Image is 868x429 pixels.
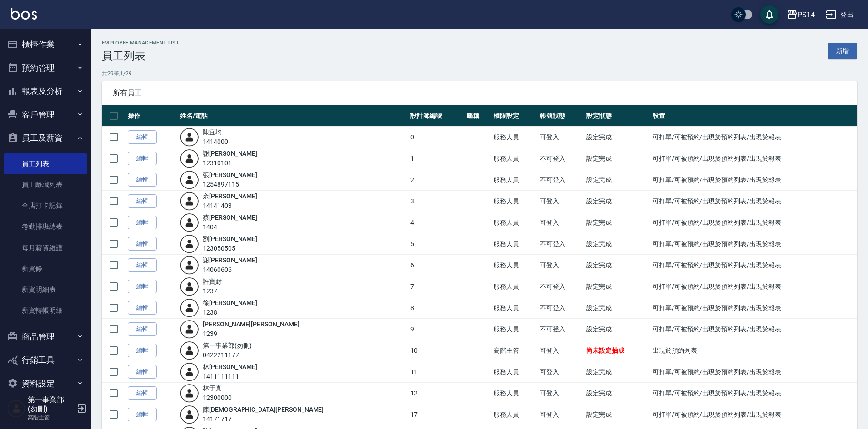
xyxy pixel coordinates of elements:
a: 薪資明細表 [4,279,87,300]
a: 編輯 [128,408,157,422]
a: 編輯 [128,344,157,358]
span: 所有員工 [113,89,846,98]
td: 設定完成 [584,233,650,255]
td: 出現於預約列表 [650,340,857,361]
a: 編輯 [128,258,157,272]
td: 可打單/可被預約/出現於預約列表/出現於報表 [650,297,857,319]
td: 可登入 [538,212,584,233]
td: 17 [408,404,464,425]
img: user-login-man-human-body-mobile-person-512.png [180,362,199,381]
a: 薪資條 [4,258,87,279]
a: 每月薪資維護 [4,237,87,258]
a: 編輯 [128,280,157,294]
td: 4 [408,212,464,233]
td: 2 [408,169,464,191]
td: 服務人員 [491,297,538,319]
td: 設定完成 [584,276,650,297]
td: 可登入 [538,127,584,148]
a: 謝[PERSON_NAME] [203,256,257,264]
a: 編輯 [128,130,157,144]
th: 設計師編號 [408,105,464,127]
img: user-login-man-human-body-mobile-person-512.png [180,149,199,168]
td: 服務人員 [491,148,538,169]
div: 1414000 [203,137,228,147]
td: 設定完成 [584,361,650,383]
button: PS14 [783,5,818,24]
a: 蔡[PERSON_NAME] [203,214,257,221]
img: user-login-man-human-body-mobile-person-512.png [180,320,199,339]
th: 帳號狀態 [538,105,584,127]
td: 服務人員 [491,319,538,340]
a: [PERSON_NAME][PERSON_NAME] [203,321,299,328]
img: user-login-man-human-body-mobile-person-512.png [180,170,199,189]
div: 0422211177 [203,350,252,360]
td: 設定完成 [584,148,650,169]
td: 可打單/可被預約/出現於預約列表/出現於報表 [650,276,857,297]
td: 11 [408,361,464,383]
div: 1238 [203,308,257,317]
td: 可打單/可被預約/出現於預約列表/出現於報表 [650,319,857,340]
a: 林[PERSON_NAME] [203,363,257,370]
td: 可打單/可被預約/出現於預約列表/出現於報表 [650,233,857,255]
button: 員工及薪資 [4,126,87,150]
a: 林于真 [203,385,222,392]
td: 高階主管 [491,340,538,361]
td: 3 [408,191,464,212]
h5: 第一事業部 (勿刪) [28,395,74,414]
td: 可打單/可被預約/出現於預約列表/出現於報表 [650,191,857,212]
div: 1239 [203,329,299,339]
td: 12 [408,383,464,404]
img: user-login-man-human-body-mobile-person-512.png [180,405,199,424]
a: 陳[DEMOGRAPHIC_DATA][PERSON_NAME] [203,406,324,413]
td: 可登入 [538,191,584,212]
span: 尚未設定抽成 [586,347,624,354]
td: 可打單/可被預約/出現於預約列表/出現於報表 [650,212,857,233]
button: 預約管理 [4,56,87,80]
td: 可打單/可被預約/出現於預約列表/出現於報表 [650,148,857,169]
td: 服務人員 [491,276,538,297]
img: user-login-man-human-body-mobile-person-512.png [180,384,199,403]
img: user-login-man-human-body-mobile-person-512.png [180,234,199,253]
a: 謝[PERSON_NAME] [203,150,257,157]
td: 服務人員 [491,191,538,212]
td: 不可登入 [538,148,584,169]
td: 可打單/可被預約/出現於預約列表/出現於報表 [650,383,857,404]
p: 共 29 筆, 1 / 29 [102,69,857,78]
td: 可登入 [538,361,584,383]
th: 設定狀態 [584,105,650,127]
a: 編輯 [128,365,157,379]
td: 不可登入 [538,276,584,297]
td: 設定完成 [584,212,650,233]
a: 新增 [828,43,857,59]
img: user-login-man-human-body-mobile-person-512.png [180,192,199,211]
img: user-login-man-human-body-mobile-person-512.png [180,213,199,232]
div: 12310101 [203,158,257,168]
a: 員工列表 [4,153,87,174]
a: 編輯 [128,301,157,315]
div: 1237 [203,286,222,296]
td: 可登入 [538,255,584,276]
a: 許寶財 [203,278,222,285]
button: 櫃檯作業 [4,33,87,56]
img: user-login-man-human-body-mobile-person-512.png [180,277,199,296]
td: 可打單/可被預約/出現於預約列表/出現於報表 [650,404,857,425]
button: 報表及分析 [4,79,87,103]
td: 服務人員 [491,212,538,233]
img: user-login-man-human-body-mobile-person-512.png [180,128,199,147]
p: 高階主管 [28,414,74,422]
td: 可打單/可被預約/出現於預約列表/出現於報表 [650,169,857,191]
img: user-login-man-human-body-mobile-person-512.png [180,341,199,360]
a: 第一事業部(勿刪) [203,342,252,349]
th: 暱稱 [464,105,491,127]
td: 設定完成 [584,297,650,319]
div: 1404 [203,222,257,232]
th: 權限設定 [491,105,538,127]
button: 商品管理 [4,325,87,349]
a: 員工離職列表 [4,174,87,195]
td: 服務人員 [491,233,538,255]
img: user-login-man-human-body-mobile-person-512.png [180,298,199,317]
td: 可登入 [538,340,584,361]
td: 8 [408,297,464,319]
a: 張[PERSON_NAME] [203,171,257,178]
a: 編輯 [128,322,157,336]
